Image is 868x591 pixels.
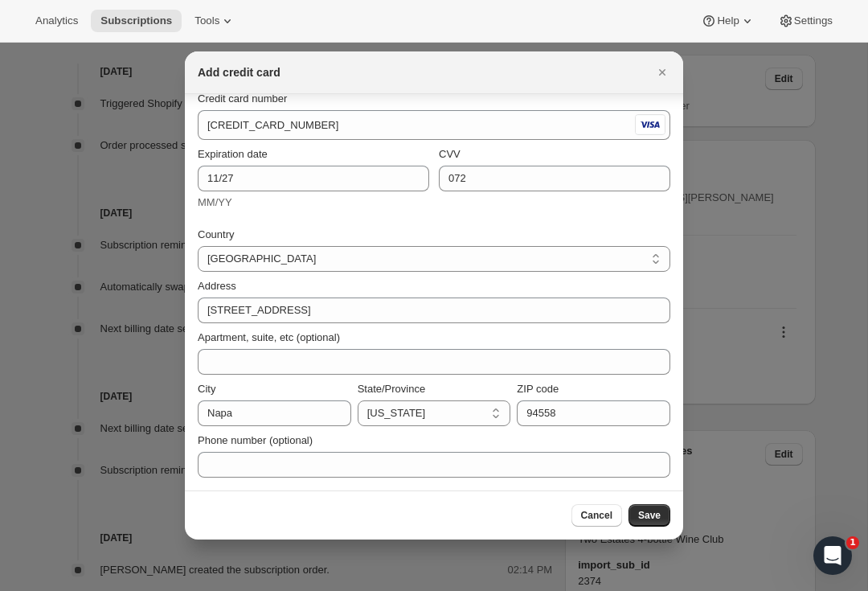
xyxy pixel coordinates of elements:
[517,383,559,395] span: ZIP code
[691,10,764,32] button: Help
[26,10,88,32] button: Analytics
[35,14,78,27] span: Analytics
[198,383,215,395] span: City
[198,434,313,446] span: Phone number (optional)
[846,536,859,549] span: 1
[628,504,670,527] button: Save
[651,61,674,84] button: Close
[185,10,245,32] button: Tools
[198,228,235,240] span: Country
[198,92,287,105] span: Credit card number
[581,509,612,522] span: Cancel
[358,383,426,395] span: State/Province
[100,14,172,27] span: Subscriptions
[198,280,236,292] span: Address
[813,536,852,575] iframe: Intercom live chat
[638,509,661,522] span: Save
[768,10,842,32] button: Settings
[198,196,232,208] span: MM/YY
[194,14,219,27] span: Tools
[439,148,461,160] span: CVV
[198,64,280,80] h2: Add credit card
[571,504,622,527] button: Cancel
[198,331,340,343] span: Apartment, suite, etc (optional)
[91,10,182,32] button: Subscriptions
[794,14,833,27] span: Settings
[198,148,268,160] span: Expiration date
[717,14,739,27] span: Help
